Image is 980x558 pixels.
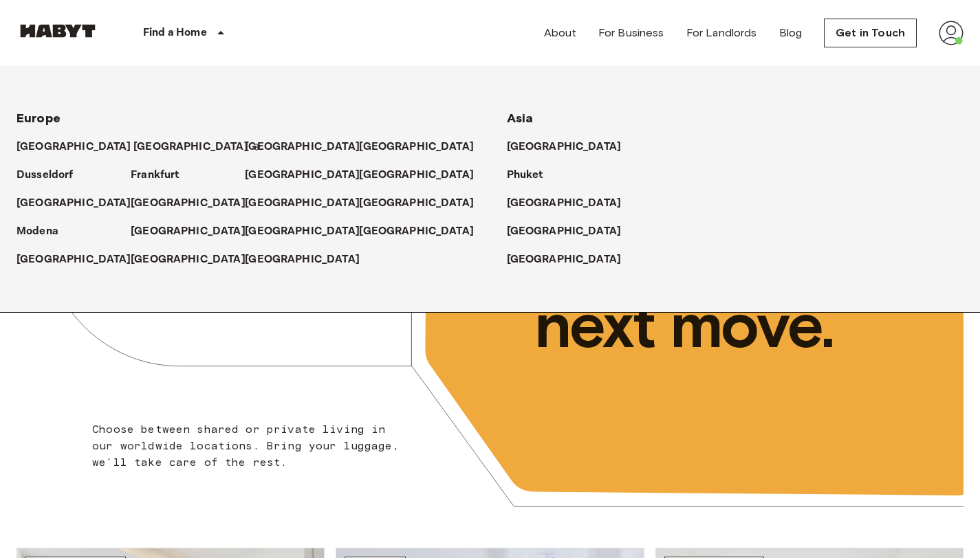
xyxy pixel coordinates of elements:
[92,421,404,471] p: Choose between shared or private living in our worldwide locations. Bring your luggage, we'll tak...
[507,139,622,155] p: [GEOGRAPHIC_DATA]
[507,111,534,126] span: Asia
[507,195,622,212] p: [GEOGRAPHIC_DATA]
[131,223,246,240] p: [GEOGRAPHIC_DATA]
[507,252,635,268] a: [GEOGRAPHIC_DATA]
[507,139,635,155] a: [GEOGRAPHIC_DATA]
[133,139,248,155] p: [GEOGRAPHIC_DATA]
[359,139,474,155] p: [GEOGRAPHIC_DATA]
[507,223,622,240] p: [GEOGRAPHIC_DATA]
[507,252,622,268] p: [GEOGRAPHIC_DATA]
[245,252,360,268] p: [GEOGRAPHIC_DATA]
[245,223,373,240] a: [GEOGRAPHIC_DATA]
[507,167,557,183] a: Phuket
[359,195,488,212] a: [GEOGRAPHIC_DATA]
[245,195,373,212] a: [GEOGRAPHIC_DATA]
[507,167,543,183] p: Phuket
[245,223,360,240] p: [GEOGRAPHIC_DATA]
[359,223,474,240] p: [GEOGRAPHIC_DATA]
[245,252,373,268] a: [GEOGRAPHIC_DATA]
[17,24,99,38] img: Habyt
[17,167,74,183] p: Dusseldorf
[17,252,131,268] p: [GEOGRAPHIC_DATA]
[131,167,179,183] p: Frankfurt
[359,195,474,212] p: [GEOGRAPHIC_DATA]
[359,223,488,240] a: [GEOGRAPHIC_DATA]
[359,167,488,183] a: [GEOGRAPHIC_DATA]
[359,139,488,155] a: [GEOGRAPHIC_DATA]
[17,167,87,183] a: Dusseldorf
[131,167,193,183] a: Frankfurt
[143,25,207,41] p: Find a Home
[131,195,246,212] p: [GEOGRAPHIC_DATA]
[359,167,474,183] p: [GEOGRAPHIC_DATA]
[507,195,635,212] a: [GEOGRAPHIC_DATA]
[245,139,360,155] p: [GEOGRAPHIC_DATA]
[245,195,360,212] p: [GEOGRAPHIC_DATA]
[17,195,131,212] p: [GEOGRAPHIC_DATA]
[17,111,61,126] span: Europe
[824,19,917,47] a: Get in Touch
[245,167,360,183] p: [GEOGRAPHIC_DATA]
[17,139,131,155] p: [GEOGRAPHIC_DATA]
[17,223,58,240] p: Modena
[245,167,373,183] a: [GEOGRAPHIC_DATA]
[131,223,259,240] a: [GEOGRAPHIC_DATA]
[939,21,963,45] img: avatar
[17,223,72,240] a: Modena
[686,25,757,41] a: For Landlords
[598,25,664,41] a: For Business
[779,25,803,41] a: Blog
[131,252,259,268] a: [GEOGRAPHIC_DATA]
[131,195,259,212] a: [GEOGRAPHIC_DATA]
[133,139,262,155] a: [GEOGRAPHIC_DATA]
[17,139,145,155] a: [GEOGRAPHIC_DATA]
[17,252,145,268] a: [GEOGRAPHIC_DATA]
[131,252,246,268] p: [GEOGRAPHIC_DATA]
[544,25,576,41] a: About
[245,139,373,155] a: [GEOGRAPHIC_DATA]
[507,223,635,240] a: [GEOGRAPHIC_DATA]
[17,195,145,212] a: [GEOGRAPHIC_DATA]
